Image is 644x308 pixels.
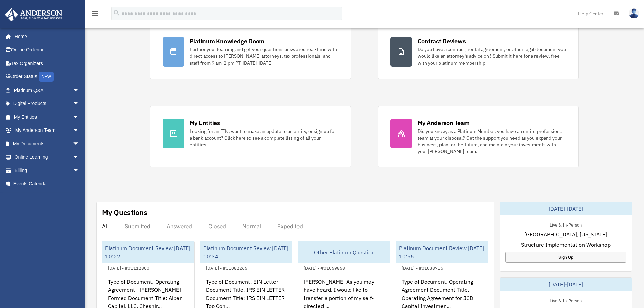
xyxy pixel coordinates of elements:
[298,264,351,271] div: [DATE] - #01069868
[418,37,466,45] div: Contract Reviews
[524,230,607,238] span: [GEOGRAPHIC_DATA], [US_STATE]
[5,150,90,164] a: Online Learningarrow_drop_down
[396,241,488,263] div: Platinum Document Review [DATE] 10:55
[102,241,194,263] div: Platinum Document Review [DATE] 10:22
[5,43,90,57] a: Online Ordering
[73,97,86,111] span: arrow_drop_down
[418,46,566,66] div: Do you have a contract, rental agreement, or other legal document you would like an attorney's ad...
[73,84,86,97] span: arrow_drop_down
[102,207,147,217] div: My Questions
[5,177,90,191] a: Events Calendar
[5,56,90,70] a: Tax Organizers
[91,12,99,18] a: menu
[73,164,86,177] span: arrow_drop_down
[102,264,155,271] div: [DATE] - #01112800
[500,202,632,215] div: [DATE]-[DATE]
[208,223,226,230] div: Closed
[73,137,86,151] span: arrow_drop_down
[73,110,86,124] span: arrow_drop_down
[242,223,261,230] div: Normal
[378,24,579,79] a: Contract Reviews Do you have a contract, rental agreement, or other legal document you would like...
[200,264,253,271] div: [DATE] - #01082266
[298,241,390,263] div: Other Platinum Question
[396,264,449,271] div: [DATE] - #01038715
[73,124,86,138] span: arrow_drop_down
[39,72,54,82] div: NEW
[505,252,626,263] a: Sign Up
[190,46,338,66] div: Further your learning and get your questions answered real-time with direct access to [PERSON_NAM...
[102,223,109,230] div: All
[150,106,351,167] a: My Entities Looking for an EIN, want to make an update to an entity, or sign up for a bank accoun...
[167,223,192,230] div: Answered
[190,37,265,45] div: Platinum Knowledge Room
[200,241,292,263] div: Platinum Document Review [DATE] 10:34
[544,221,587,228] div: Live & In-Person
[125,223,150,230] div: Submitted
[521,241,611,249] span: Structure Implementation Workshop
[418,128,566,155] div: Did you know, as a Platinum Member, you have an entire professional team at your disposal? Get th...
[5,124,90,137] a: My Anderson Teamarrow_drop_down
[5,70,90,84] a: Order StatusNEW
[3,8,64,21] img: Anderson Advisors Platinum Portal
[5,84,90,97] a: Platinum Q&Aarrow_drop_down
[5,97,90,111] a: Digital Productsarrow_drop_down
[500,278,632,291] div: [DATE]-[DATE]
[113,9,120,17] i: search
[5,164,90,177] a: Billingarrow_drop_down
[91,9,99,18] i: menu
[73,150,86,164] span: arrow_drop_down
[5,30,86,43] a: Home
[5,110,90,124] a: My Entitiesarrow_drop_down
[190,128,338,148] div: Looking for an EIN, want to make an update to an entity, or sign up for a bank account? Click her...
[190,119,220,127] div: My Entities
[629,8,639,18] img: User Pic
[5,137,90,150] a: My Documentsarrow_drop_down
[544,297,587,304] div: Live & In-Person
[418,119,470,127] div: My Anderson Team
[277,223,303,230] div: Expedited
[378,106,579,167] a: My Anderson Team Did you know, as a Platinum Member, you have an entire professional team at your...
[150,24,351,79] a: Platinum Knowledge Room Further your learning and get your questions answered real-time with dire...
